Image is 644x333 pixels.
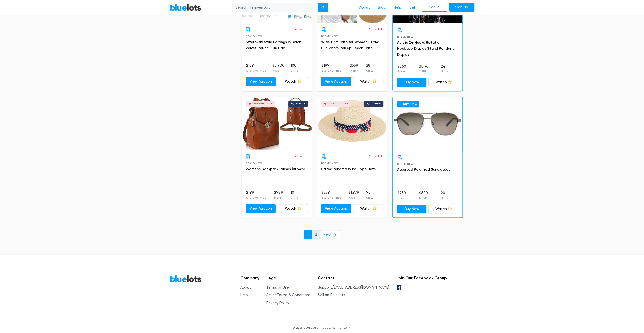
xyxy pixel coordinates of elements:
[266,285,289,290] a: Terms of Use
[419,69,428,74] p: MSRP
[320,230,340,239] a: Next ❯
[349,190,359,200] li: $1,979
[428,78,458,87] a: Watch
[397,35,414,38] span: Brand New
[419,196,428,200] p: MSRP
[390,3,405,12] a: Help
[246,63,266,73] li: $139
[449,3,474,12] a: Sign Up
[321,35,338,38] span: Brand New
[321,77,351,86] a: View Auction
[441,64,448,74] li: 24
[266,293,311,297] a: Seller Terms & Conditions
[397,167,450,172] a: Assorted Polarized Sunglasses
[246,195,266,200] p: Starting Price
[291,63,298,73] li: 100
[321,40,379,50] a: Wide Brim Hats for Women Straw Sun Visors Roll Up Beach Hats
[328,102,348,105] div: Live Auction
[278,204,308,213] a: Watch
[291,68,298,73] p: Units
[366,195,373,200] p: Units
[398,196,406,200] p: Price
[246,40,301,50] a: Swarovski Stud Earrings In Black Velvet Pouch- 100 Pair
[441,190,448,200] li: 20
[291,190,298,200] li: 10
[419,190,428,200] li: $600
[353,204,383,213] a: Watch
[350,63,358,73] li: $559
[322,195,342,200] p: Starting Price
[321,167,376,171] a: Straw Panama Wind Rope Hats
[366,190,373,200] li: 90
[397,162,414,165] span: Brand New
[266,301,289,305] a: Privacy Policy
[398,64,406,74] li: $260
[246,190,266,200] li: $199
[296,102,305,105] div: 0 bids
[322,68,342,73] p: Starting Price
[274,195,283,200] p: MSRP
[170,4,201,11] a: BlueLots
[368,154,383,158] p: 3 days left
[349,195,359,200] p: MSRP
[246,35,262,38] span: Brand New
[393,97,462,150] a: Buy Now
[355,3,374,12] a: About
[396,275,447,280] h5: Join Our Facebook Group
[246,162,262,165] span: Brand New
[322,190,342,200] li: $279
[322,63,342,73] li: $199
[293,154,308,158] p: 3 days left
[246,167,305,171] a: Women's Backpack Purses (Brown)
[274,190,283,200] li: $989
[372,102,381,105] div: 0 bids
[246,204,276,213] a: View Auction
[318,285,389,290] li: Support:
[317,97,387,150] a: Live Auction 0 bids
[441,69,448,74] p: Units
[291,195,298,200] p: Units
[312,230,320,239] a: 2
[318,275,389,280] h5: Contact
[398,190,406,200] li: $250
[246,77,276,86] a: View Auction
[240,275,259,280] h5: Company
[405,3,420,12] a: Sell
[278,77,308,86] a: Watch
[321,204,351,213] a: View Auction
[441,196,448,200] p: Units
[398,69,406,74] p: Price
[353,77,383,86] a: Watch
[240,285,251,290] a: About
[242,97,312,150] a: Live Auction 0 bids
[333,285,389,290] a: [EMAIL_ADDRESS][DOMAIN_NAME]
[273,68,284,73] p: MSRP
[397,101,419,107] h6: Buy Now
[170,326,474,330] p: © 2025 BLUELOTS • [GEOGRAPHIC_DATA]
[397,78,427,87] a: Buy Now
[419,64,428,74] li: $1,176
[428,205,458,214] a: Watch
[240,293,248,297] a: Help
[366,63,373,73] li: 28
[350,68,358,73] p: MSRP
[321,162,338,165] span: Brand New
[422,3,447,12] a: Log In
[368,27,383,31] p: 3 days left
[253,102,273,105] div: Live Auction
[366,68,373,73] p: Units
[397,205,427,214] a: Buy Now
[318,293,345,297] a: Sell on BlueLots
[170,275,201,282] a: BlueLots
[293,27,308,31] p: 3 days left
[304,230,312,239] a: 1
[246,68,266,73] p: Starting Price
[266,275,311,280] h5: Legal
[232,3,318,12] input: Search for inventory
[273,63,284,73] li: $2,900
[374,3,390,12] a: Blog
[397,40,454,57] a: Acrylic 24 Hooks Rotation Necklace Display Stand Pendant Display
